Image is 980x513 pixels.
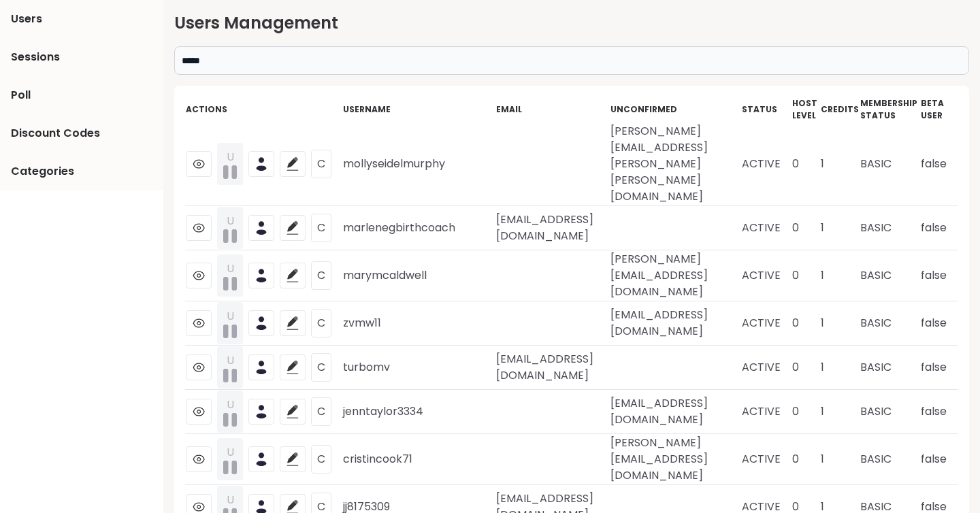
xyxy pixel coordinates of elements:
[217,346,243,388] button: U
[610,250,741,301] td: [PERSON_NAME][EMAIL_ADDRESS][DOMAIN_NAME]
[791,390,819,434] td: 0
[217,302,243,344] button: U
[342,346,495,390] td: turbomv
[791,301,819,346] td: 0
[920,301,958,346] td: false
[791,250,819,301] td: 0
[741,97,791,122] th: Status
[741,390,791,434] td: ACTIVE
[791,434,819,485] td: 0
[920,434,958,485] td: false
[311,309,331,337] button: C
[610,122,741,206] td: [PERSON_NAME][EMAIL_ADDRESS][PERSON_NAME][PERSON_NAME][DOMAIN_NAME]
[860,301,920,346] td: BASIC
[820,301,860,346] td: 1
[217,143,243,185] button: U
[741,434,791,485] td: ACTIVE
[11,11,42,27] span: Users
[311,445,331,474] button: C
[820,122,860,206] td: 1
[185,97,342,122] th: Actions
[11,125,100,142] span: Discount Codes
[820,206,860,250] td: 1
[820,390,860,434] td: 1
[495,346,610,390] td: [EMAIL_ADDRESS][DOMAIN_NAME]
[791,97,819,122] th: Host Level
[920,206,958,250] td: false
[342,97,495,122] th: Username
[495,97,610,122] th: Email
[311,353,331,382] button: C
[342,206,495,250] td: marlenegbirthcoach
[791,346,819,390] td: 0
[342,122,495,206] td: mollyseidelmurphy
[217,438,243,480] button: U
[11,49,60,65] span: Sessions
[791,206,819,250] td: 0
[610,434,741,485] td: [PERSON_NAME][EMAIL_ADDRESS][DOMAIN_NAME]
[342,434,495,485] td: cristincook71
[311,261,331,290] button: C
[791,122,819,206] td: 0
[860,250,920,301] td: BASIC
[820,250,860,301] td: 1
[11,87,31,103] span: Poll
[311,214,331,242] button: C
[741,122,791,206] td: ACTIVE
[311,150,331,178] button: C
[11,163,74,180] span: Categories
[860,390,920,434] td: BASIC
[820,434,860,485] td: 1
[217,254,243,297] button: U
[920,97,958,122] th: Beta User
[741,346,791,390] td: ACTIVE
[342,250,495,301] td: marymcaldwell
[610,390,741,434] td: [EMAIL_ADDRESS][DOMAIN_NAME]
[820,346,860,390] td: 1
[860,122,920,206] td: BASIC
[741,206,791,250] td: ACTIVE
[920,390,958,434] td: false
[342,301,495,346] td: zvmw11
[342,390,495,434] td: jenntaylor3334
[920,250,958,301] td: false
[920,122,958,206] td: false
[860,97,920,122] th: Membership Status
[610,97,741,122] th: Unconfirmed
[174,11,969,35] h2: Users Management
[860,346,920,390] td: BASIC
[920,346,958,390] td: false
[741,250,791,301] td: ACTIVE
[820,97,860,122] th: credits
[311,397,331,426] button: C
[860,434,920,485] td: BASIC
[495,206,610,250] td: [EMAIL_ADDRESS][DOMAIN_NAME]
[217,207,243,249] button: U
[610,301,741,346] td: [EMAIL_ADDRESS][DOMAIN_NAME]
[217,391,243,433] button: U
[860,206,920,250] td: BASIC
[741,301,791,346] td: ACTIVE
